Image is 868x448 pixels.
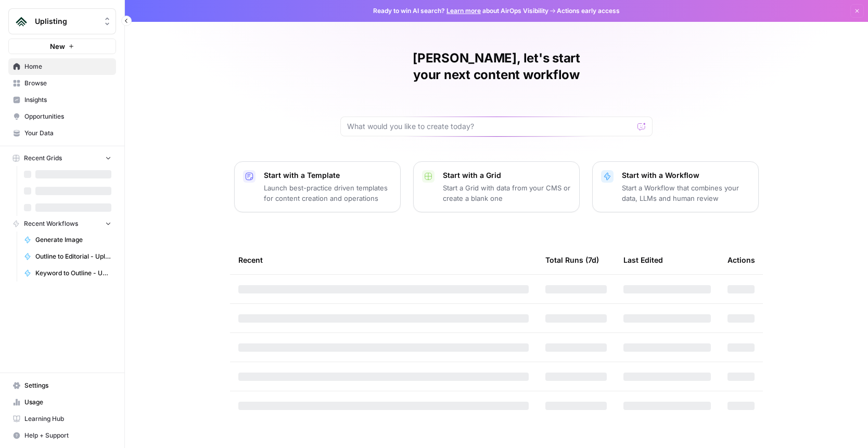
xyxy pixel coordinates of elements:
[264,170,392,181] p: Start with a Template
[24,79,111,88] span: Browse
[24,431,111,440] span: Help + Support
[264,183,392,203] p: Launch best-practice driven templates for content creation and operations
[8,150,116,166] button: Recent Grids
[413,161,580,212] button: Start with a GridStart a Grid with data from your CMS or create a blank one
[545,246,599,274] div: Total Runs (7d)
[24,129,111,138] span: Your Data
[8,75,116,92] a: Browse
[8,216,116,232] button: Recent Workflows
[19,265,116,281] a: Keyword to Outline - Uplisting
[24,398,111,407] span: Usage
[24,381,111,390] span: Settings
[592,161,759,212] button: Start with a WorkflowStart a Workflow that combines your data, LLMs and human review
[12,12,31,31] img: Uplisting Logo
[557,6,620,16] span: Actions early access
[443,183,571,203] p: Start a Grid with data from your CMS or create a blank one
[24,219,78,228] span: Recent Workflows
[19,248,116,265] a: Outline to Editorial - Uplisting
[8,427,116,444] button: Help + Support
[35,252,111,261] span: Outline to Editorial - Uplisting
[19,232,116,248] a: Generate Image
[8,394,116,411] a: Usage
[234,161,401,212] button: Start with a TemplateLaunch best-practice driven templates for content creation and operations
[35,235,111,245] span: Generate Image
[8,92,116,108] a: Insights
[443,170,571,181] p: Start with a Grid
[8,125,116,142] a: Your Data
[8,58,116,75] a: Home
[35,268,111,278] span: Keyword to Outline - Uplisting
[8,377,116,394] a: Settings
[622,183,750,203] p: Start a Workflow that combines your data, LLMs and human review
[373,6,548,16] span: Ready to win AI search? about AirOps Visibility
[238,246,529,274] div: Recent
[8,108,116,125] a: Opportunities
[8,39,116,54] button: New
[347,121,633,132] input: What would you like to create today?
[446,7,481,15] a: Learn more
[623,246,663,274] div: Last Edited
[35,16,98,27] span: Uplisting
[24,112,111,121] span: Opportunities
[8,8,116,34] button: Workspace: Uplisting
[8,411,116,427] a: Learning Hub
[50,41,65,52] span: New
[622,170,750,181] p: Start with a Workflow
[24,414,111,424] span: Learning Hub
[727,246,755,274] div: Actions
[24,153,62,163] span: Recent Grids
[24,62,111,71] span: Home
[24,95,111,105] span: Insights
[340,50,653,83] h1: [PERSON_NAME], let's start your next content workflow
